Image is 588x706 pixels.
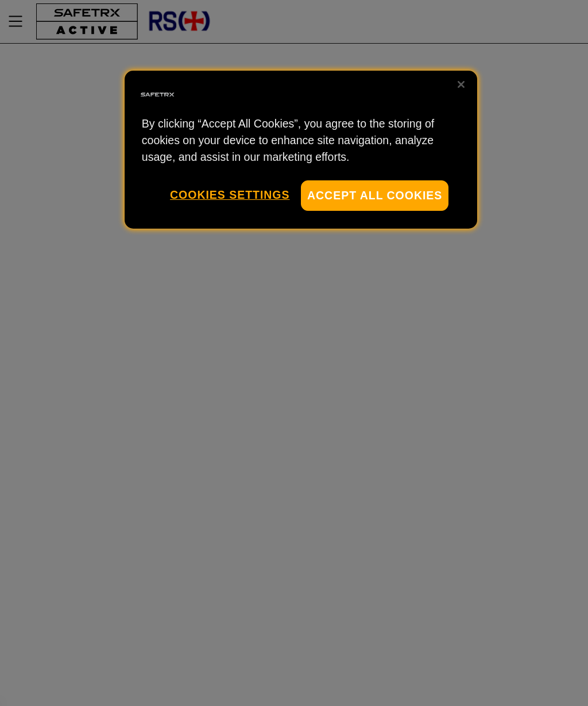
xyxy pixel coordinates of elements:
[139,76,176,113] img: Safe Tracks
[301,180,448,211] button: Accept All Cookies
[170,180,289,210] button: Cookies Settings
[142,115,460,166] p: By clicking “Accept All Cookies”, you agree to the storing of cookies on your device to enhance s...
[448,72,474,97] button: Close
[125,71,477,229] div: Privacy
